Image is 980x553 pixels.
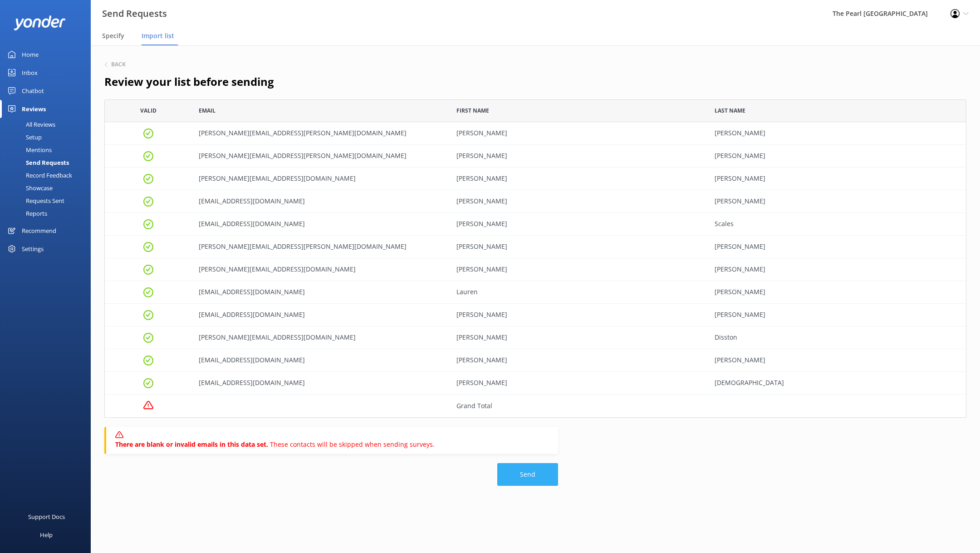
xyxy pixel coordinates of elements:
[104,73,966,90] h2: Review your list before sending
[450,168,708,190] div: Christy
[5,182,53,194] div: Showcase
[456,106,489,115] span: First Name
[111,62,126,67] h6: Back
[450,258,708,281] div: Kristin
[192,258,450,281] div: kristin@taranawireless.com
[708,213,966,236] div: Scales
[40,526,53,544] div: Help
[14,15,66,30] img: yonder-white-logo.png
[22,64,38,82] div: Inbox
[708,258,966,281] div: Boone
[192,213,450,236] div: dscales@sff.org
[450,213,708,236] div: Debra
[450,326,708,349] div: Martha
[450,236,708,258] div: Juliette
[22,100,46,118] div: Reviews
[708,145,966,168] div: Lichten
[22,82,44,100] div: Chatbot
[708,304,966,326] div: Fahey
[5,194,64,207] div: Requests Sent
[708,236,966,258] div: Dickens
[192,304,450,326] div: faheylynch2025@gmail.com
[102,31,124,40] span: Specify
[708,281,966,304] div: Mackall
[5,207,91,220] a: Reports
[199,106,216,115] span: Email
[28,508,65,526] div: Support Docs
[192,145,450,168] div: adrienne.lichten@incident.io
[5,118,55,131] div: All Reviews
[450,122,708,145] div: Adrienne
[715,106,745,115] span: Last Name
[708,372,966,395] div: Christian
[450,395,708,417] div: Grand Total
[104,62,126,67] button: Back
[5,131,91,143] a: Setup
[450,304,708,326] div: Maggie
[497,463,558,486] button: Send
[192,190,450,213] div: danwbaum@gmail.com
[192,281,450,304] div: laurens@medallia.com
[5,194,91,207] a: Requests Sent
[708,122,966,145] div: Lichten
[450,190,708,213] div: Daniel
[708,326,966,349] div: Disston
[22,222,56,240] div: Recommend
[450,281,708,304] div: Lauren
[5,207,47,220] div: Reports
[708,349,966,372] div: Jacinto
[192,168,450,190] div: christy@precision-planners.com
[5,143,91,156] a: Mentions
[5,156,69,169] div: Send Requests
[708,190,966,213] div: Baum
[192,122,450,145] div: adrienne.lichten@gmail.com
[192,372,450,395] div: tyler.christian2010@gmail.com
[5,169,72,182] div: Record Feedback
[115,439,549,449] p: These contacts will be skipped when sending surveys.
[708,168,966,190] div: Froehlich
[192,349,450,372] div: mjacinto@visitcalifornia.com
[102,6,167,21] h3: Send Requests
[140,106,157,115] span: Valid
[22,240,44,258] div: Settings
[192,326,450,349] div: martha@base10.vc
[5,118,91,131] a: All Reviews
[5,169,91,182] a: Record Feedback
[5,143,52,156] div: Mentions
[450,145,708,168] div: Adrienne
[5,131,42,143] div: Setup
[5,182,91,194] a: Showcase
[104,122,966,417] div: grid
[192,236,450,258] div: juliette.dickens@pigment.com
[142,31,174,40] span: Import list
[22,45,39,64] div: Home
[450,349,708,372] div: Morgan
[450,372,708,395] div: Tyler
[115,440,270,449] b: There are blank or invalid emails in this data set.
[5,156,91,169] a: Send Requests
